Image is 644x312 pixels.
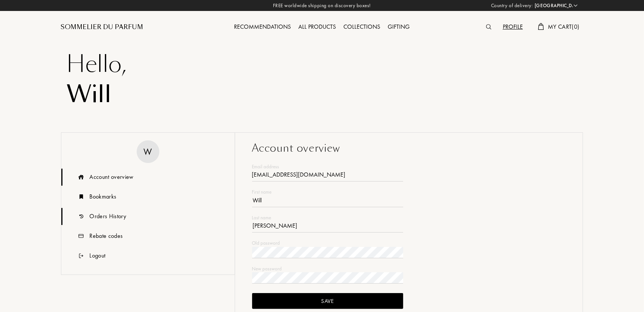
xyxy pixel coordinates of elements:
[231,22,295,32] div: Recommendations
[499,22,527,32] div: Profile
[76,228,86,245] img: icn_code.svg
[76,247,86,264] img: icn_logout.svg
[67,79,578,110] div: Will
[252,214,403,222] div: Last name
[384,23,414,31] a: Gifting
[340,23,384,31] a: Collections
[90,212,126,221] div: Orders History
[90,231,123,241] div: Rebate codes
[486,24,491,29] img: search_icn.svg
[252,170,403,182] div: [EMAIL_ADDRESS][DOMAIN_NAME]
[76,169,86,186] img: icn_overview.svg
[61,23,143,32] a: Sommelier du Parfum
[295,22,340,32] div: All products
[76,188,86,205] img: icn_book.svg
[252,163,403,171] div: Email address
[340,22,384,32] div: Collections
[252,239,403,247] div: Old password
[491,2,533,9] span: Country of delivery:
[295,23,340,31] a: All products
[252,140,566,156] div: Account overview
[90,192,117,201] div: Bookmarks
[252,293,403,309] div: Save
[90,172,134,182] div: Account overview
[252,188,403,196] div: First name
[499,23,527,31] a: Profile
[548,23,579,31] span: My Cart ( 0 )
[538,23,544,30] img: cart.svg
[76,208,86,225] img: icn_history.svg
[144,145,152,158] div: W
[573,3,579,8] img: arrow_w.png
[384,22,414,32] div: Gifting
[231,23,295,31] a: Recommendations
[67,49,578,79] div: Hello ,
[90,251,106,260] div: Logout
[252,265,403,273] div: New password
